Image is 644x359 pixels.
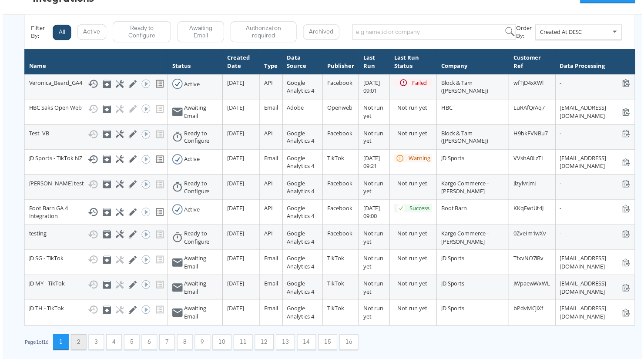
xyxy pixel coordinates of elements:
[287,79,314,95] span: Google Analytics 4
[327,307,344,315] span: TikTok
[562,282,633,298] div: [EMAIL_ADDRESS][DOMAIN_NAME]
[264,231,272,239] span: API
[27,307,162,317] div: JD TH - TikTok
[27,231,162,242] div: testing
[515,307,545,315] span: bPdvMCjiXf
[562,231,633,239] div: -
[259,50,282,75] th: Type
[363,282,384,298] span: Not run yet
[167,50,222,75] th: Status
[264,256,278,264] span: Email
[183,130,217,146] div: Ready to Configure
[287,256,314,272] span: Google Analytics 4
[287,104,304,112] span: Adobe
[515,206,545,214] span: KKqEwtUt4J
[562,307,633,323] div: [EMAIL_ADDRESS][DOMAIN_NAME]
[226,155,243,163] span: [DATE]
[303,24,339,40] button: Archived
[562,104,633,121] div: [EMAIL_ADDRESS][DOMAIN_NAME]
[557,50,637,75] th: Data Processing
[29,24,50,40] div: Filter By:
[287,206,314,222] span: Google Analytics 4
[226,256,243,264] span: [DATE]
[27,256,162,267] div: JD SG - TikTok
[75,24,104,40] button: Active
[226,181,243,188] span: [DATE]
[363,155,380,171] span: [DATE] 09:21
[22,50,167,75] th: Name
[22,342,47,348] div: Page 1 of 16
[27,104,162,115] div: HBC Saks Open Web
[264,104,278,112] span: Email
[297,337,316,352] button: 14
[398,231,433,239] div: Not run yet
[226,104,243,112] span: [DATE]
[327,206,352,214] span: Facebook
[562,155,633,171] div: [EMAIL_ADDRESS][DOMAIN_NAME]
[226,79,243,87] span: [DATE]
[158,337,174,352] button: 7
[437,50,510,75] th: Company
[153,208,164,219] svg: View missing tracking codes
[287,181,314,197] span: Google Analytics 4
[153,155,164,166] svg: View missing tracking codes
[87,337,102,352] button: 3
[264,282,278,289] span: Email
[442,155,466,163] span: JD Sports
[398,282,433,290] div: Not run yet
[318,337,337,352] button: 15
[226,231,243,239] span: [DATE]
[282,50,323,75] th: Data Source
[398,104,433,113] div: Not run yet
[442,206,468,214] span: Boot Barn
[363,130,384,146] span: Not run yet
[442,130,490,146] span: Block & Tam ([PERSON_NAME])
[442,307,466,315] span: JD Sports
[264,79,272,87] span: API
[226,130,243,138] span: [DATE]
[183,256,217,272] div: Awaiting Email
[264,181,272,188] span: API
[140,337,156,352] button: 6
[27,130,162,141] div: Test_VB
[517,24,537,40] div: Order By:
[230,21,296,43] button: Authorization required
[226,206,243,214] span: [DATE]
[398,130,433,138] div: Not run yet
[104,337,120,352] button: 4
[515,79,545,87] span: wfTjD4xXWl
[226,307,243,315] span: [DATE]
[352,24,518,40] input: e.g name,id or company
[275,337,295,352] button: 13
[27,155,162,166] div: JD Sports - TikTok NZ
[562,206,633,214] div: -
[515,231,548,239] span: 0ZveIm1wXv
[442,231,490,247] span: Kargo Commerce - [PERSON_NAME]
[222,50,259,75] th: Created Date
[327,155,344,163] span: TikTok
[287,231,314,247] span: Google Analytics 4
[442,181,490,197] span: Kargo Commerce - [PERSON_NAME]
[398,181,433,189] div: Not run yet
[27,79,162,90] div: Veronica_Beard_GA4
[327,130,352,138] span: Facebook
[562,256,633,272] div: [EMAIL_ADDRESS][DOMAIN_NAME]
[363,231,384,247] span: Not run yet
[69,337,84,352] button: 2
[153,79,164,90] svg: View missing tracking codes
[442,104,453,112] span: HBC
[122,337,138,352] button: 5
[183,207,198,215] div: Active
[264,130,272,138] span: API
[287,130,314,146] span: Google Analytics 4
[398,307,433,315] div: Not run yet
[510,50,557,75] th: Customer Ref
[562,79,633,87] div: -
[398,256,433,265] div: Not run yet
[359,50,390,75] th: Last Run
[363,181,384,197] span: Not run yet
[327,181,352,188] span: Facebook
[183,81,198,89] div: Active
[183,156,198,164] div: Active
[27,206,162,222] div: Boot Barn GA 4 Integration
